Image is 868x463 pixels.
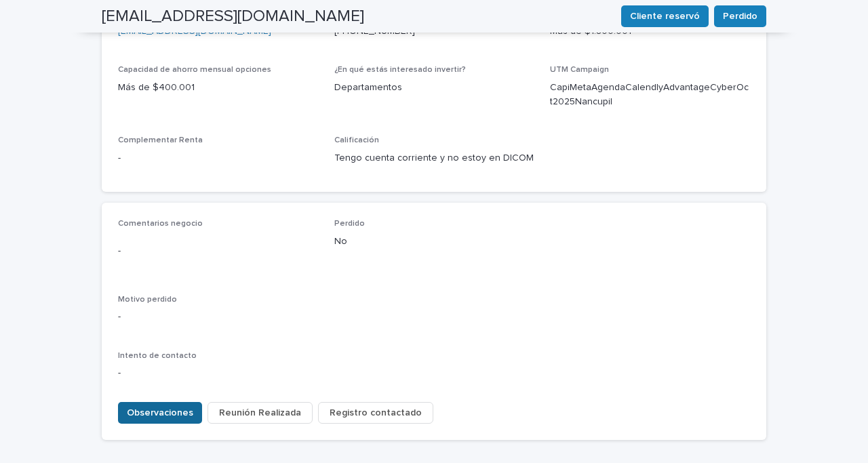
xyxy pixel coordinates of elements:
button: Cliente reservó [621,5,709,27]
span: UTM Campaign [550,66,609,74]
a: [EMAIL_ADDRESS][DOMAIN_NAME] [118,26,271,36]
button: Observaciones [118,402,202,424]
span: Observaciones [127,406,193,420]
span: Motivo perdido [118,296,177,304]
p: Departamentos [334,81,534,95]
span: Perdido [723,9,757,23]
span: Cliente reservó [630,9,700,23]
span: Intento de contacto [118,352,197,360]
p: - [118,310,750,324]
a: [PHONE_NUMBER] [334,26,415,36]
span: Comentarios negocio [118,220,203,228]
span: Perdido [334,220,365,228]
span: Registro contactado [330,406,422,420]
p: Tengo cuenta corriente y no estoy en DICOM [334,151,534,165]
span: Reunión Realizada [219,406,301,420]
p: - [118,151,318,165]
span: Complementar Renta [118,136,203,144]
h2: [EMAIL_ADDRESS][DOMAIN_NAME] [102,7,364,26]
span: ¿En qué estás interesado invertir? [334,66,466,74]
p: - [118,244,318,258]
p: - [118,366,318,380]
p: CapiMetaAgendaCalendlyAdvantageCyberOct2025Nancupil [550,81,750,109]
button: Reunión Realizada [208,402,313,424]
p: No [334,235,534,249]
button: Perdido [714,5,766,27]
span: Capacidad de ahorro mensual opciones [118,66,271,74]
span: Calificación [334,136,379,144]
p: Más de $400.001 [118,81,318,95]
button: Registro contactado [318,402,433,424]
